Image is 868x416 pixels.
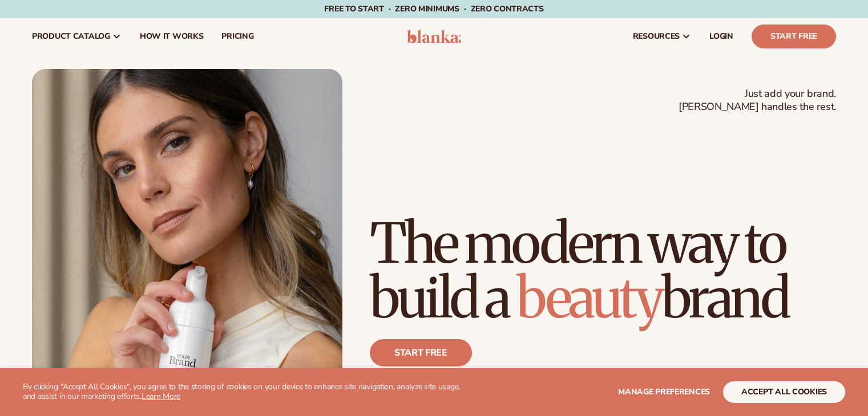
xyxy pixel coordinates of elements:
[23,18,131,55] a: product catalog
[700,18,742,55] a: LOGIN
[407,30,461,43] img: logo
[618,386,710,397] span: Manage preferences
[370,216,836,325] h1: The modern way to build a brand
[516,264,661,332] span: beauty
[618,381,710,403] button: Manage preferences
[131,18,213,55] a: How It Works
[723,381,845,403] button: accept all cookies
[624,18,700,55] a: resources
[212,18,263,55] a: pricing
[221,32,253,41] span: pricing
[142,391,180,402] a: Learn More
[324,3,543,14] span: Free to start · ZERO minimums · ZERO contracts
[633,32,680,41] span: resources
[709,32,733,41] span: LOGIN
[32,32,110,41] span: product catalog
[140,32,204,41] span: How It Works
[23,382,473,402] p: By clicking "Accept All Cookies", you agree to the storing of cookies on your device to enhance s...
[370,339,472,366] a: Start free
[679,87,836,114] span: Just add your brand. [PERSON_NAME] handles the rest.
[752,25,836,48] a: Start Free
